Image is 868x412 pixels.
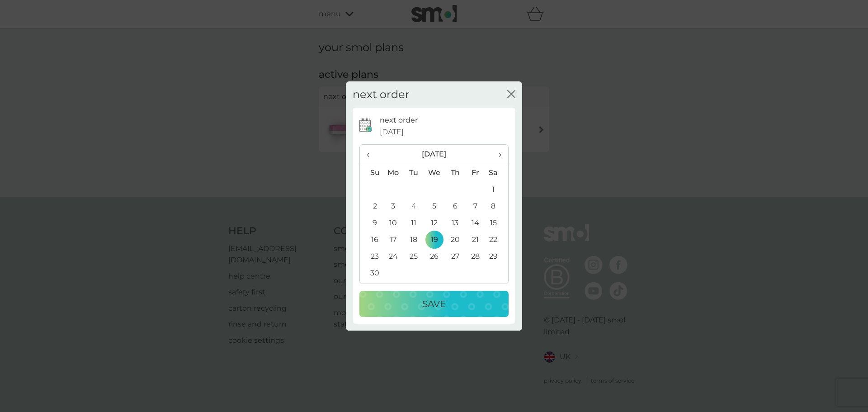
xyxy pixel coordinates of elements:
td: 20 [445,231,465,248]
button: close [507,90,515,99]
td: 23 [360,248,383,265]
td: 28 [465,248,486,265]
td: 16 [360,231,383,248]
th: Fr [465,164,486,181]
h2: next order [353,88,410,101]
td: 21 [465,231,486,248]
td: 26 [424,248,445,265]
td: 7 [465,198,486,214]
span: ‹ [367,145,376,164]
td: 19 [424,231,445,248]
th: Sa [486,164,508,181]
td: 14 [465,214,486,231]
td: 4 [404,198,424,214]
th: Tu [404,164,424,181]
span: › [492,145,501,164]
td: 3 [383,198,404,214]
p: Save [422,297,446,311]
span: [DATE] [380,126,404,138]
td: 30 [360,265,383,281]
td: 10 [383,214,404,231]
td: 1 [486,181,508,198]
button: Save [359,291,509,317]
td: 18 [404,231,424,248]
td: 11 [404,214,424,231]
th: [DATE] [383,145,486,164]
th: Mo [383,164,404,181]
td: 5 [424,198,445,214]
td: 15 [486,214,508,231]
td: 12 [424,214,445,231]
th: Su [360,164,383,181]
td: 6 [445,198,465,214]
td: 17 [383,231,404,248]
th: We [424,164,445,181]
th: Th [445,164,465,181]
td: 9 [360,214,383,231]
td: 27 [445,248,465,265]
td: 13 [445,214,465,231]
td: 25 [404,248,424,265]
td: 29 [486,248,508,265]
td: 22 [486,231,508,248]
td: 24 [383,248,404,265]
p: next order [380,114,418,126]
td: 2 [360,198,383,214]
td: 8 [486,198,508,214]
